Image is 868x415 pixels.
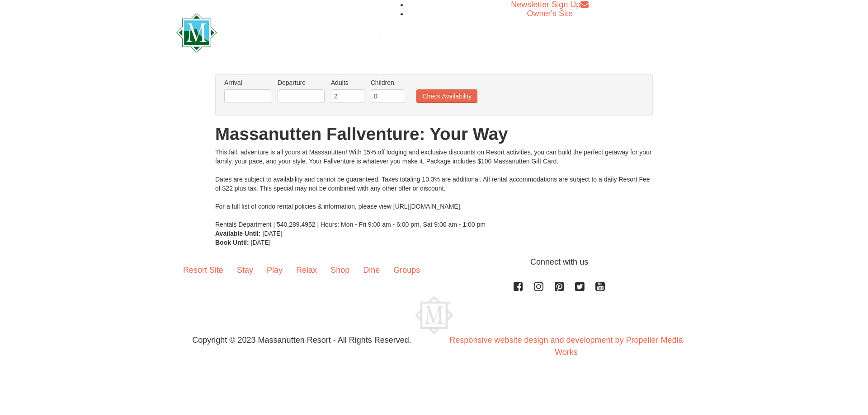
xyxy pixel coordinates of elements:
h1: Massanutten Fallventure: Your Way [215,125,653,143]
a: Resort Site [176,256,230,284]
a: Owner's Site [527,9,573,18]
a: Stay [230,256,260,284]
strong: Book Until: [215,239,249,246]
a: Responsive website design and development by Propeller Media Works [449,336,683,357]
label: Departure [278,78,325,87]
p: Connect with us [176,256,692,268]
strong: Available Until: [215,230,261,237]
a: Groups [387,256,427,284]
span: [DATE] [263,230,283,237]
label: Adults [331,78,364,87]
a: Relax [289,256,324,284]
div: This fall, adventure is all yours at Massanutten! With 15% off lodging and exclusive discounts on... [215,148,653,229]
button: Check Availability [416,89,477,103]
label: Children [371,78,404,87]
a: Shop [324,256,356,284]
a: Play [260,256,289,284]
a: Dine [356,256,387,284]
a: Massanutten Resort [176,21,383,42]
img: Massanutten Resort Logo [415,296,453,334]
p: Copyright © 2023 Massanutten Resort - All Rights Reserved. [170,334,434,346]
label: Arrival [224,78,271,87]
img: Massanutten Resort Logo [176,13,383,52]
span: [DATE] [251,239,271,246]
